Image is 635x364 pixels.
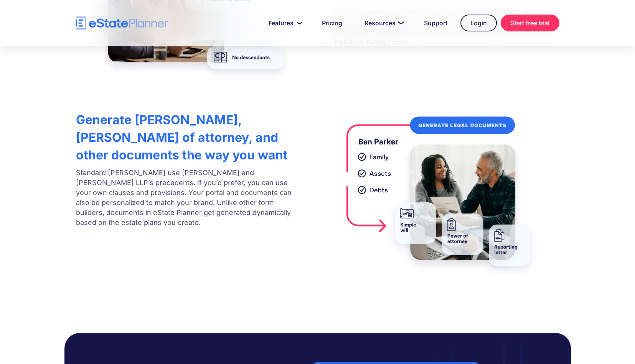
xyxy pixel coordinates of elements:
a: Start free trial [501,15,559,31]
a: Login [460,15,497,31]
a: Resources [355,15,411,31]
a: Features [259,15,309,31]
img: software for lawyers to generate wills, POAs, and other legal documents [338,107,540,275]
strong: Generate [PERSON_NAME], [PERSON_NAME] of attorney, and other documents the way you want [76,112,288,162]
a: home [76,16,168,30]
a: Pricing [313,15,351,31]
a: Support [415,15,457,31]
p: Standard [PERSON_NAME] use [PERSON_NAME] and [PERSON_NAME] LLP’s precedents. If you’d prefer, you... [76,168,303,228]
